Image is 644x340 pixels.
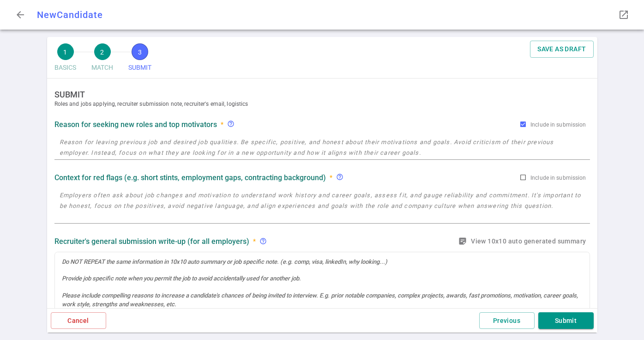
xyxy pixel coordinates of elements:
div: Reason for leaving previous job and desired job qualities. Be specific, positive, and honest abou... [227,120,235,129]
span: Include in submission [530,175,586,181]
button: Cancel [51,312,106,329]
span: Roles and jobs applying, recruiter submission note, recruiter's email, logistics [54,99,597,109]
span: help_outline [259,237,267,245]
button: 3SUBMIT [125,41,156,78]
span: Include in submission [530,121,586,128]
button: Open LinkedIn as a popup [614,6,633,24]
button: 2MATCH [88,41,117,78]
button: 1BASICS [51,41,80,78]
strong: Recruiter's general submission write-up (for all employers) [54,237,249,246]
span: 1 [57,43,74,60]
button: Previous [479,312,535,329]
span: help_outline [336,173,343,181]
button: Submit [538,312,594,329]
strong: Reason for seeking new roles and top motivators [54,120,217,129]
span: 3 [132,43,148,60]
strong: Context for red flags (e.g. short stints, employment gaps, contracting background) [54,173,326,182]
i: help_outline [227,120,235,127]
span: MATCH [91,60,114,75]
span: BASICS [54,60,77,75]
i: sticky_note_2 [458,237,467,246]
span: launch [618,9,629,20]
strong: SUBMIT [54,90,597,99]
span: SUBMIT [128,60,152,75]
span: arrow_back [15,9,26,20]
span: 2 [94,43,111,60]
div: Employers often ask about job changes and motivation to understand work history and career goals,... [336,173,347,182]
span: New Candidate [37,9,103,20]
button: sticky_note_2View 10x10 auto generated summary [456,233,590,250]
button: SAVE AS DRAFT [530,41,593,58]
button: Go back [11,6,30,24]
